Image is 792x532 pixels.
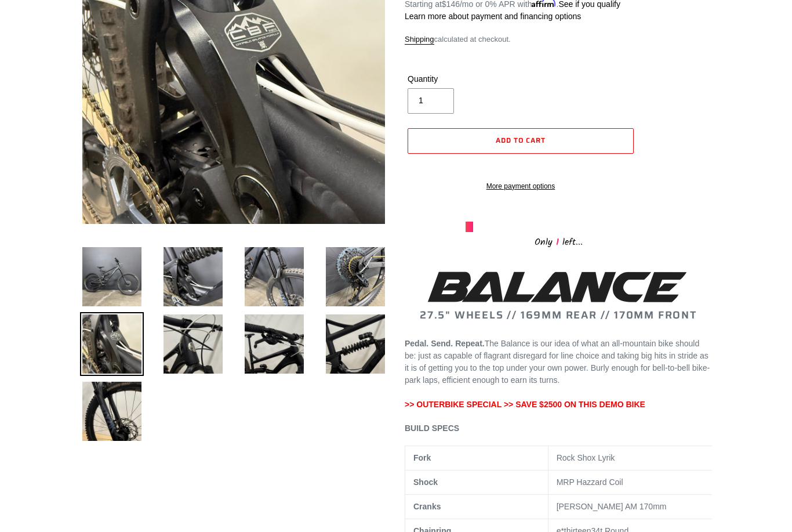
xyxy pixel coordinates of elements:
[161,245,225,309] img: Load image into Gallery viewer, 712CE91D-C909-48DDEMO BIKE: BALANCE - Black - XL (Complete Bike) ...
[324,312,387,376] img: Load image into Gallery viewer, DEMO BIKE: BALANCE - Black - XL (Complete) Shox
[405,35,434,45] a: Shipping
[242,245,306,309] img: Load image into Gallery viewer, 712CE91D-C909-48DDEMO BIKE: BALANCE - Black - XL (Complete Bike) ...
[80,312,144,376] img: Load image into Gallery viewer, DEMO BIKE: BALANCE - Black - XL (Complete) CBF 2
[405,339,485,348] b: Pedal. Send. Repeat.
[405,12,581,21] a: Learn more about payment and financing options
[413,453,431,462] b: Fork
[405,338,712,411] p: The Balance is our idea of what an all-mountain bike should be: just as capable of flagrant disre...
[408,73,518,85] label: Quantity
[557,453,615,462] span: Rock Shox Lyrik
[413,477,438,487] b: Shock
[80,245,144,309] img: Load image into Gallery viewer, DEMO BIKE BALANCE - Black- XL Complete Bike
[80,379,144,443] img: Load image into Gallery viewer, DEMO BIKE: BALANCE - Black - XL (Complete) Fork 2
[405,400,645,409] span: >> OUTERBIKE SPECIAL >> SAVE $2500 ON THIS DEMO BIKE
[466,232,651,250] div: Only left...
[161,312,225,376] img: Load image into Gallery viewer, DEMO BIKE: BALANCE - Black - XL (Complete) HB + Headbadge
[242,312,306,376] img: Load image into Gallery viewer, DEMO BIKE: BALANCE - Black - XL (Complete) Brakes
[324,245,387,309] img: Load image into Gallery viewer, DEMO BIKE: BALANCE - Black - XL (Complete) Cassette
[553,235,562,249] span: 1
[413,502,441,511] b: Cranks
[557,502,667,511] span: [PERSON_NAME] AM 170mm
[405,267,712,322] h2: 27.5" WHEELS // 169MM REAR // 170MM FRONT
[405,34,712,45] div: calculated at checkout.
[408,181,634,191] a: More payment options
[408,128,634,154] button: Add to cart
[496,135,546,146] span: Add to cart
[557,477,623,487] span: MRP Hazzard Coil
[405,424,459,433] span: BUILD SPECS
